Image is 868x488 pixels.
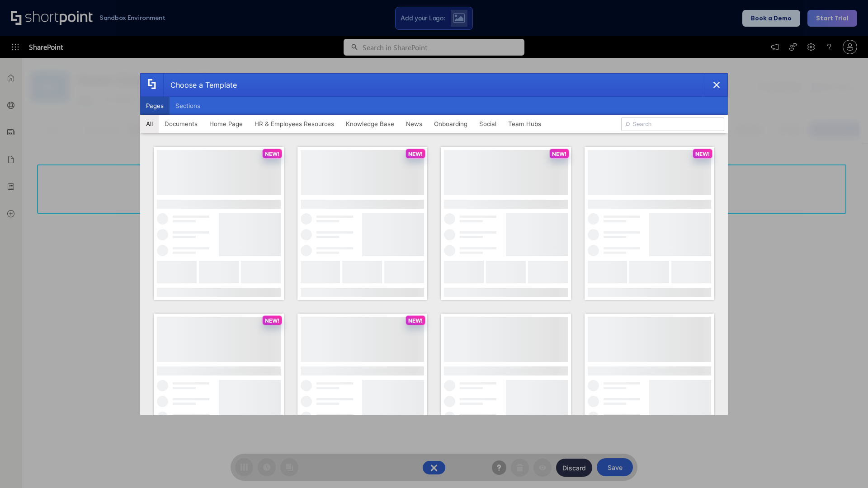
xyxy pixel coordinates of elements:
[140,115,159,133] button: All
[140,97,170,115] button: Pages
[170,97,206,115] button: Sections
[265,317,279,324] p: NEW!
[400,115,428,133] button: News
[340,115,400,133] button: Knowledge Base
[823,445,868,488] iframe: Chat Widget
[203,115,249,133] button: Home Page
[428,115,473,133] button: Onboarding
[159,115,203,133] button: Documents
[249,115,340,133] button: HR & Employees Resources
[408,150,423,157] p: NEW!
[552,150,566,157] p: NEW!
[140,73,728,415] div: template selector
[621,117,724,131] input: Search
[473,115,502,133] button: Social
[163,74,237,96] div: Choose a Template
[502,115,547,133] button: Team Hubs
[695,150,710,157] p: NEW!
[265,150,279,157] p: NEW!
[408,317,423,324] p: NEW!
